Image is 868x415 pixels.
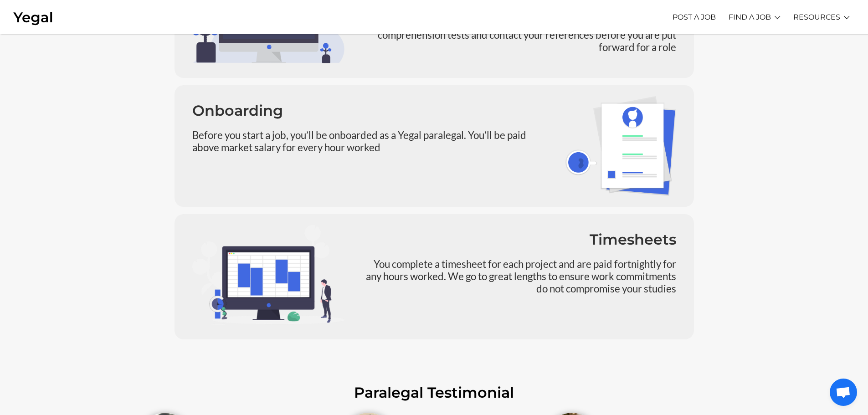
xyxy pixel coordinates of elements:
p: You complete a timesheet for each project and are paid fortnightly for any hours worked. We go to... [358,258,676,295]
h2: Paralegal Testimonial [136,385,733,400]
a: POST A JOB [673,5,716,30]
img: component [192,225,344,325]
a: RESOURCES [793,5,840,30]
h2: Timesheets [358,232,676,247]
h2: Onboarding [192,103,552,118]
img: component [565,96,676,196]
p: Before you start a job, you’ll be onboarded as a Yegal paralegal. You’ll be paid above market sal... [192,129,552,154]
a: FIND A JOB [729,5,771,30]
div: Open chat [830,379,857,406]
